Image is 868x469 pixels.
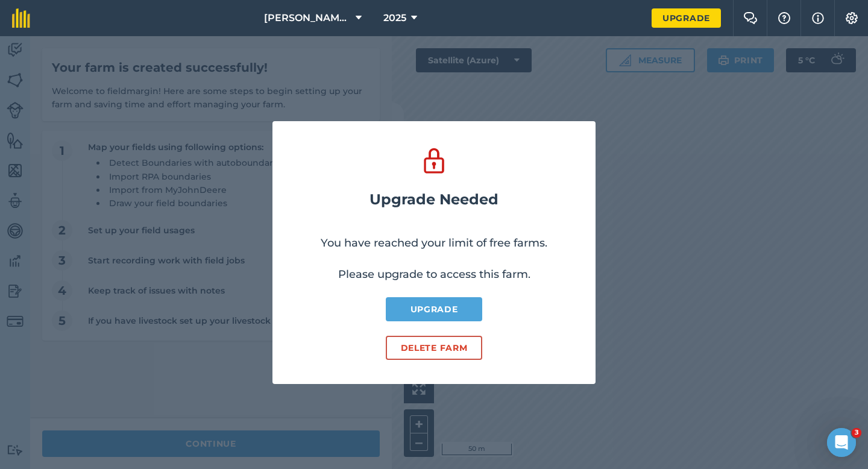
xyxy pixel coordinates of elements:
h2: Upgrade Needed [370,191,498,208]
p: Please upgrade to access this farm. [338,266,530,283]
img: A cog icon [844,12,859,24]
img: Two speech bubbles overlapping with the left bubble in the forefront [743,12,758,24]
span: [PERSON_NAME] Farming LTD [264,11,351,25]
img: svg+xml;base64,PHN2ZyB4bWxucz0iaHR0cDovL3d3dy53My5vcmcvMjAwMC9zdmciIHdpZHRoPSIxNyIgaGVpZ2h0PSIxNy... [812,11,824,25]
span: 3 [852,428,861,438]
span: 2025 [383,11,406,25]
p: You have reached your limit of free farms. [321,234,547,251]
img: A question mark icon [777,12,791,24]
button: Delete farm [386,336,482,360]
iframe: Intercom live chat [827,428,856,457]
a: Upgrade [652,8,721,28]
img: fieldmargin Logo [12,8,30,28]
a: Upgrade [386,297,482,321]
